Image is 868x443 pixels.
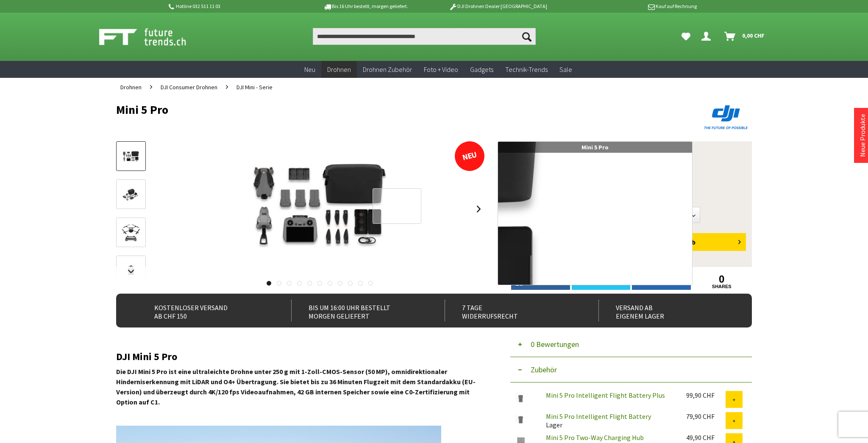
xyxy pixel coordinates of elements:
[677,28,695,45] a: Meine Favoriten
[510,412,531,426] img: Mini 5 Pro Intelligent Flight Battery
[137,300,273,321] div: Kostenloser Versand ab CHF 150
[546,433,644,442] a: Mini 5 Pro Two-Way Charging Hub
[304,65,315,74] span: Neu
[218,141,421,277] img: Mini 5 Pro
[464,61,499,78] a: Gadgets
[505,65,548,74] span: Technik-Trends
[510,357,752,382] button: Zubehör
[564,1,696,11] p: Kauf auf Rechnung
[116,351,485,362] h2: DJI Mini 5 Pro
[116,78,146,96] a: Drohnen
[510,332,752,357] button: 0 Bewertungen
[686,412,726,421] div: 79,90 CHF
[363,65,412,74] span: Drohnen Zubehör
[445,300,580,321] div: 7 Tage Widerrufsrecht
[546,412,651,421] a: Mini 5 Pro Intelligent Flight Battery
[510,391,531,405] img: Mini 5 Pro Intelligent Flight Battery Plus
[581,143,609,151] span: Mini 5 Pro
[313,28,536,45] input: Produkt, Marke, Kategorie, EAN, Artikelnummer…
[418,61,464,78] a: Foto + Video
[546,391,665,399] a: Mini 5 Pro Intelligent Flight Battery Plus
[327,65,351,74] span: Drohnen
[432,1,564,11] p: DJI Drohnen Dealer [GEOGRAPHIC_DATA]
[598,300,734,321] div: Versand ab eigenem Lager
[236,83,273,91] span: DJI Mini - Serie
[299,1,431,11] p: Bis 16 Uhr bestellt, morgen geliefert.
[554,61,578,78] a: Sale
[357,61,418,78] a: Drohnen Zubehör
[693,275,751,284] a: 0
[698,28,718,45] a: Dein Konto
[470,65,493,74] span: Gadgets
[721,28,769,45] a: Warenkorb
[539,412,679,429] div: Lager
[858,114,867,157] a: Neue Produkte
[298,61,321,78] a: Neu
[161,83,217,91] span: DJI Consumer Drohnen
[424,65,458,74] span: Foto + Video
[119,149,143,165] img: Vorschau: Mini 5 Pro
[559,65,572,74] span: Sale
[701,103,752,131] img: DJI
[742,29,765,42] span: 0,00 CHF
[499,61,554,78] a: Technik-Trends
[156,78,222,96] a: DJI Consumer Drohnen
[99,26,205,47] img: Shop Futuretrends - zur Startseite wechseln
[686,391,726,399] div: 99,90 CHF
[686,433,726,442] div: 49,90 CHF
[120,83,142,91] span: Drohnen
[321,61,357,78] a: Drohnen
[116,103,625,116] h1: Mini 5 Pro
[518,28,536,45] button: Suchen
[116,367,476,406] strong: Die DJI Mini 5 Pro ist eine ultraleichte Drohne unter 250 g mit 1-Zoll-CMOS-Sensor (50 MP), omnid...
[693,284,751,289] a: shares
[232,78,277,96] a: DJI Mini - Serie
[167,1,299,11] p: Hotline 032 511 11 03
[291,300,426,321] div: Bis um 16:00 Uhr bestellt Morgen geliefert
